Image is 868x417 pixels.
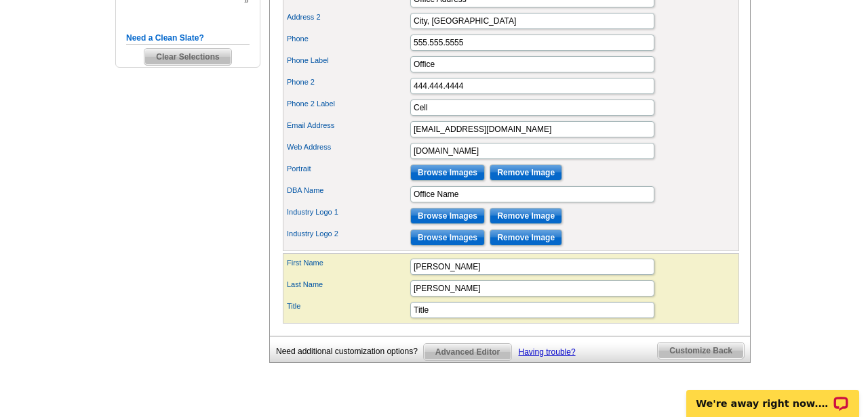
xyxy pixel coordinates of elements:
label: Web Address [287,141,409,153]
label: DBA Name [287,185,409,196]
input: Remove Image [490,208,562,224]
label: Phone 2 [287,76,409,88]
div: Need additional customization options? [276,343,423,360]
label: Portrait [287,163,409,175]
label: First Name [287,257,409,269]
span: Customize Back [658,343,744,359]
input: Remove Image [490,229,562,246]
a: Having trouble? [519,347,576,357]
label: Phone Label [287,55,409,66]
label: Phone 2 Label [287,98,409,110]
span: Advanced Editor [424,344,511,360]
label: Industry Logo 2 [287,228,409,240]
label: Email Address [287,120,409,131]
input: Browse Images [410,164,485,181]
span: Clear Selections [144,49,231,65]
input: Browse Images [410,229,485,246]
input: Remove Image [490,164,562,181]
label: Address 2 [287,12,409,23]
label: Title [287,301,409,312]
input: Browse Images [410,208,485,224]
label: Industry Logo 1 [287,206,409,218]
iframe: LiveChat chat widget [677,374,868,417]
a: Advanced Editor [423,343,512,361]
label: Phone [287,33,409,45]
h5: Need a Clean Slate? [126,32,250,45]
label: Last Name [287,279,409,290]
